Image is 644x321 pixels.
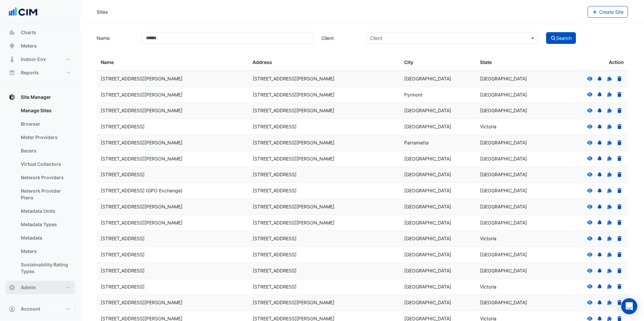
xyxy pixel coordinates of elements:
div: [STREET_ADDRESS] [253,267,396,275]
a: Delete Site [616,156,623,162]
a: Meter Providers [15,131,75,144]
div: [STREET_ADDRESS] [101,283,245,291]
div: [GEOGRAPHIC_DATA] [404,267,472,275]
div: [STREET_ADDRESS] [253,283,396,291]
span: Create Site [599,9,624,15]
div: [GEOGRAPHIC_DATA] [480,187,548,195]
a: Network Providers [15,171,75,184]
a: Delete Site [616,92,623,98]
div: Open Intercom Messenger [621,298,637,314]
div: [STREET_ADDRESS][PERSON_NAME] [253,219,396,227]
div: Victoria [480,235,548,243]
div: [GEOGRAPHIC_DATA] [480,155,548,163]
button: Admin [5,281,75,294]
a: Delete Site [616,204,623,209]
a: Manage Sites [15,104,75,117]
div: [STREET_ADDRESS][PERSON_NAME] [253,75,396,83]
div: [STREET_ADDRESS] [253,123,396,131]
span: Action [609,59,624,66]
a: Delete Site [616,268,623,273]
span: Reports [21,69,39,76]
div: [STREET_ADDRESS][PERSON_NAME] [253,299,396,307]
div: [STREET_ADDRESS][PERSON_NAME] [101,155,245,163]
a: Meters [15,245,75,258]
div: [STREET_ADDRESS][PERSON_NAME] [101,107,245,115]
div: [GEOGRAPHIC_DATA] [404,219,472,227]
button: Create Site [588,6,628,18]
div: [STREET_ADDRESS] [101,171,245,179]
span: Account [21,306,40,312]
div: [GEOGRAPHIC_DATA] [404,171,472,179]
div: [GEOGRAPHIC_DATA] [480,75,548,83]
div: [STREET_ADDRESS] [253,171,396,179]
div: [GEOGRAPHIC_DATA] [480,299,548,307]
label: Client [317,32,362,44]
label: Name [93,32,138,44]
div: [STREET_ADDRESS][PERSON_NAME] [101,299,245,307]
span: City [404,59,413,65]
a: Delete Site [616,108,623,113]
div: [GEOGRAPHIC_DATA] [480,107,548,115]
div: [GEOGRAPHIC_DATA] [404,235,472,243]
div: [STREET_ADDRESS] [101,251,245,259]
button: Reports [5,66,75,79]
app-icon: Meters [9,43,15,49]
a: Metadata [15,231,75,245]
div: [STREET_ADDRESS][PERSON_NAME] [101,139,245,147]
a: Delete Site [616,252,623,257]
div: [GEOGRAPHIC_DATA] [480,91,548,99]
app-icon: Site Manager [9,94,15,101]
div: [GEOGRAPHIC_DATA] [404,123,472,131]
div: Parramatta [404,139,472,147]
a: Bacers [15,144,75,157]
a: Virtual Collectors [15,157,75,171]
div: [STREET_ADDRESS][PERSON_NAME] [253,203,396,211]
a: Network Provider Plans [15,184,75,204]
div: [STREET_ADDRESS] [101,267,245,275]
div: [GEOGRAPHIC_DATA] [480,139,548,147]
button: Meters [5,39,75,53]
div: Sites [97,8,108,15]
div: [STREET_ADDRESS] [253,251,396,259]
div: [STREET_ADDRESS] (GPO Exchange) [101,187,245,195]
div: [GEOGRAPHIC_DATA] [480,251,548,259]
div: [GEOGRAPHIC_DATA] [404,107,472,115]
div: [GEOGRAPHIC_DATA] [480,219,548,227]
a: Browser [15,117,75,131]
span: Address [253,59,272,65]
span: Admin [21,284,36,291]
a: Delete Site [616,236,623,241]
a: Metadata Units [15,204,75,218]
div: Victoria [480,283,548,291]
a: Sustainability Rating Types [15,258,75,278]
a: Delete Site [616,300,623,305]
span: Name [101,59,114,65]
a: Delete Site [616,284,623,290]
div: [GEOGRAPHIC_DATA] [404,203,472,211]
a: Delete Site [616,76,623,81]
button: Account [5,302,75,316]
app-icon: Charts [9,29,15,36]
span: State [480,59,492,65]
div: Pyrmont [404,91,472,99]
div: [STREET_ADDRESS][PERSON_NAME] [253,91,396,99]
app-icon: Admin [9,284,15,291]
div: [STREET_ADDRESS] [101,235,245,243]
span: Site Manager [21,94,51,101]
div: [STREET_ADDRESS] [253,235,396,243]
button: Site Manager [5,90,75,104]
a: Delete Site [616,188,623,193]
div: [GEOGRAPHIC_DATA] [404,299,472,307]
div: [GEOGRAPHIC_DATA] [404,283,472,291]
div: [STREET_ADDRESS] [101,123,245,131]
div: [GEOGRAPHIC_DATA] [404,187,472,195]
div: [STREET_ADDRESS][PERSON_NAME] [253,155,396,163]
div: Site Manager [5,104,75,281]
div: [STREET_ADDRESS] [253,187,396,195]
div: [STREET_ADDRESS][PERSON_NAME] [101,203,245,211]
div: [STREET_ADDRESS][PERSON_NAME] [253,107,396,115]
div: [GEOGRAPHIC_DATA] [480,171,548,179]
div: [STREET_ADDRESS][PERSON_NAME] [101,219,245,227]
span: Meters [21,43,37,49]
button: Charts [5,26,75,39]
